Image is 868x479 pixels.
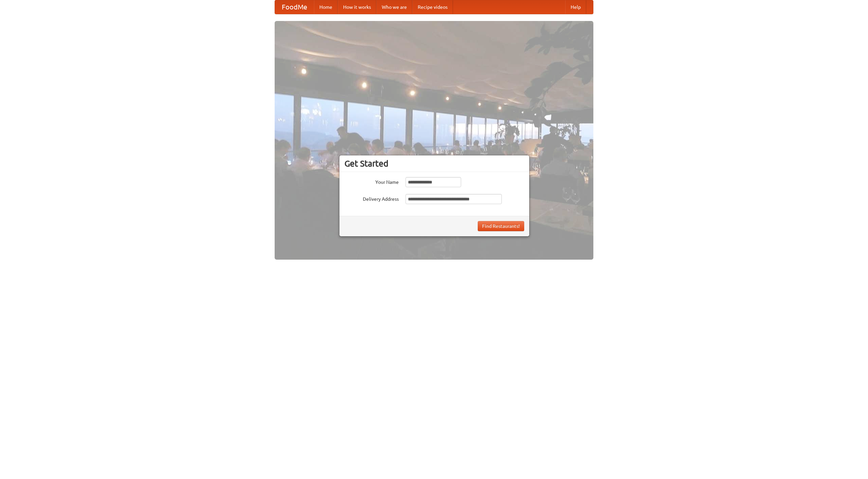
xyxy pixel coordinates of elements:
a: How it works [338,0,376,14]
h3: Get Started [344,158,524,169]
button: Find Restaurants! [478,221,524,231]
a: Home [314,0,338,14]
a: Help [565,0,586,14]
a: Who we are [376,0,412,14]
label: Delivery Address [344,194,399,202]
a: Recipe videos [412,0,453,14]
a: FoodMe [275,0,314,14]
label: Your Name [344,177,399,186]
